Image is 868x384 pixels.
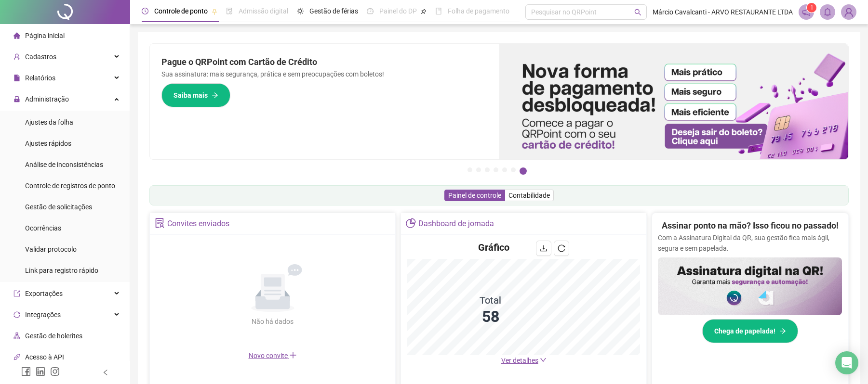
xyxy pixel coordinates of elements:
span: linkedin [36,367,45,376]
span: Link para registro rápido [25,267,98,274]
span: Acesso à API [25,353,64,361]
span: dashboard [367,8,374,14]
span: bell [823,8,832,16]
h2: Pague o QRPoint com Cartão de Crédito [161,55,488,69]
span: export [13,290,20,297]
button: 5 [502,167,507,172]
button: 3 [485,167,490,172]
h2: Assinar ponto na mão? Isso ficou no passado! [662,219,839,232]
span: book [435,8,442,14]
span: Cadastros [25,53,56,61]
span: api [13,354,20,360]
span: apartment [13,333,20,339]
span: file-done [226,8,233,14]
span: pushpin [212,9,217,14]
span: user-add [13,53,20,60]
span: Validar protocolo [25,245,77,253]
span: file [13,75,20,81]
a: Ver detalhes down [501,357,547,364]
span: Saiba mais [174,90,208,101]
span: left [102,369,109,376]
span: sync [13,311,20,318]
div: Não há dados [228,316,317,327]
img: banner%2F096dab35-e1a4-4d07-87c2-cf089f3812bf.png [499,44,849,159]
div: Convites enviados [167,216,229,232]
span: Relatórios [25,74,55,82]
span: Página inicial [25,32,65,39]
span: facebook [21,367,31,376]
span: Ocorrências [25,224,61,232]
span: pushpin [421,9,427,14]
span: Controle de ponto [154,7,208,15]
span: Análise de inconsistências [25,161,103,168]
span: 1 [810,4,814,11]
span: Integrações [25,311,61,319]
span: Chega de papelada! [714,326,775,336]
span: solution [155,218,165,228]
span: Ajustes rápidos [25,140,71,147]
h4: Gráfico [478,241,509,254]
div: Dashboard de jornada [418,216,494,232]
span: Painel do DP [379,7,417,15]
span: Novo convite [249,352,297,359]
span: Contabilidade [508,192,550,199]
button: 4 [494,167,498,172]
span: plus [289,351,297,359]
span: home [13,32,20,39]
span: Admissão digital [239,7,288,15]
p: Com a Assinatura Digital da QR, sua gestão fica mais ágil, segura e sem papelada. [658,232,842,254]
span: clock-circle [142,8,148,14]
span: down [540,357,547,363]
p: Sua assinatura: mais segurança, prática e sem preocupações com boletos! [161,69,488,79]
button: 6 [511,167,516,172]
span: Folha de pagamento [448,7,509,15]
span: lock [13,96,20,102]
button: 1 [467,167,472,172]
button: Chega de papelada! [702,319,798,343]
span: Márcio Cavalcanti - ARVO RESTAURANTE LTDA [653,7,793,17]
span: reload [558,244,565,252]
span: pie-chart [406,218,416,228]
span: instagram [50,367,60,376]
button: 2 [476,167,481,172]
span: search [634,9,641,16]
span: Gestão de férias [309,7,358,15]
span: Administração [25,95,69,103]
span: Gestão de solicitações [25,203,92,211]
span: Painel de controle [448,192,501,199]
img: 52917 [841,5,856,19]
button: 7 [520,167,527,175]
span: Ajustes da folha [25,118,73,126]
sup: 1 [807,3,816,13]
span: Ver detalhes [501,357,538,364]
span: sun [297,8,304,14]
img: banner%2F02c71560-61a6-44d4-94b9-c8ab97240462.png [658,257,842,315]
span: download [540,244,548,252]
span: Controle de registros de ponto [25,182,115,190]
div: Open Intercom Messenger [835,351,858,374]
span: Gestão de holerites [25,332,82,340]
span: notification [802,8,811,16]
span: arrow-right [779,328,786,334]
span: arrow-right [212,92,218,99]
span: Exportações [25,290,63,297]
button: Saiba mais [161,83,230,107]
